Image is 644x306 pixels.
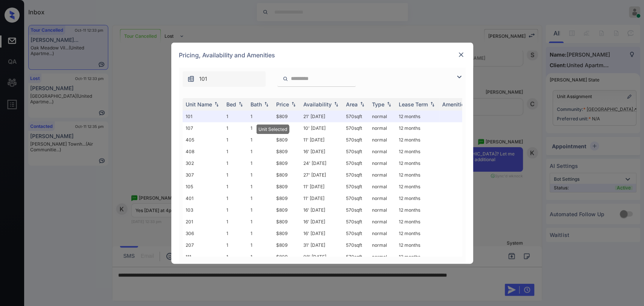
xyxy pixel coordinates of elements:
[369,251,396,263] td: normal
[273,169,300,181] td: $809
[223,192,247,204] td: 1
[399,101,428,108] div: Lease Term
[171,43,473,68] div: Pricing, Availability and Amenities
[247,122,273,134] td: 1
[247,134,273,146] td: 1
[247,228,273,239] td: 1
[396,111,439,122] td: 12 months
[247,157,273,169] td: 1
[300,192,343,204] td: 11' [DATE]
[332,101,340,107] img: sorting
[247,251,273,263] td: 1
[300,204,343,216] td: 16' [DATE]
[343,169,369,181] td: 570 sqft
[273,122,300,134] td: $809
[369,216,396,228] td: normal
[273,146,300,157] td: $809
[343,122,369,134] td: 570 sqft
[369,204,396,216] td: normal
[183,134,223,146] td: 405
[183,228,223,239] td: 306
[396,204,439,216] td: 12 months
[273,216,300,228] td: $809
[223,122,247,134] td: 1
[223,181,247,192] td: 1
[442,101,467,108] div: Amenities
[396,157,439,169] td: 12 months
[237,101,244,107] img: sorting
[223,134,247,146] td: 1
[343,216,369,228] td: 570 sqft
[247,192,273,204] td: 1
[273,111,300,122] td: $809
[300,239,343,251] td: 31' [DATE]
[343,192,369,204] td: 570 sqft
[273,181,300,192] td: $809
[247,239,273,251] td: 1
[396,169,439,181] td: 12 months
[358,101,366,107] img: sorting
[457,51,465,58] img: close
[396,192,439,204] td: 12 months
[429,101,436,107] img: sorting
[300,146,343,157] td: 16' [DATE]
[183,216,223,228] td: 201
[343,134,369,146] td: 570 sqft
[369,228,396,239] td: normal
[263,101,270,107] img: sorting
[183,239,223,251] td: 207
[343,239,369,251] td: 570 sqft
[300,111,343,122] td: 21' [DATE]
[247,181,273,192] td: 1
[223,204,247,216] td: 1
[300,122,343,134] td: 10' [DATE]
[251,101,262,108] div: Bath
[396,251,439,263] td: 12 months
[183,192,223,204] td: 401
[276,101,289,108] div: Price
[223,111,247,122] td: 1
[187,75,195,83] img: icon-zuma
[223,216,247,228] td: 1
[396,228,439,239] td: 12 months
[369,134,396,146] td: normal
[283,75,288,82] img: icon-zuma
[343,204,369,216] td: 570 sqft
[343,251,369,263] td: 570 sqft
[396,239,439,251] td: 12 months
[247,169,273,181] td: 1
[247,216,273,228] td: 1
[247,111,273,122] td: 1
[183,122,223,134] td: 107
[369,192,396,204] td: normal
[343,228,369,239] td: 570 sqft
[385,101,393,107] img: sorting
[369,239,396,251] td: normal
[273,192,300,204] td: $809
[396,122,439,134] td: 12 months
[369,181,396,192] td: normal
[183,157,223,169] td: 302
[273,204,300,216] td: $809
[273,228,300,239] td: $809
[396,216,439,228] td: 12 months
[183,169,223,181] td: 307
[303,101,332,108] div: Availability
[300,216,343,228] td: 16' [DATE]
[300,157,343,169] td: 24' [DATE]
[273,239,300,251] td: $809
[343,146,369,157] td: 570 sqft
[372,101,384,108] div: Type
[369,146,396,157] td: normal
[186,101,212,108] div: Unit Name
[199,75,207,83] span: 101
[346,101,358,108] div: Area
[223,251,247,263] td: 1
[300,169,343,181] td: 27' [DATE]
[273,251,300,263] td: $809
[300,134,343,146] td: 11' [DATE]
[223,169,247,181] td: 1
[247,204,273,216] td: 1
[369,122,396,134] td: normal
[300,251,343,263] td: 08' [DATE]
